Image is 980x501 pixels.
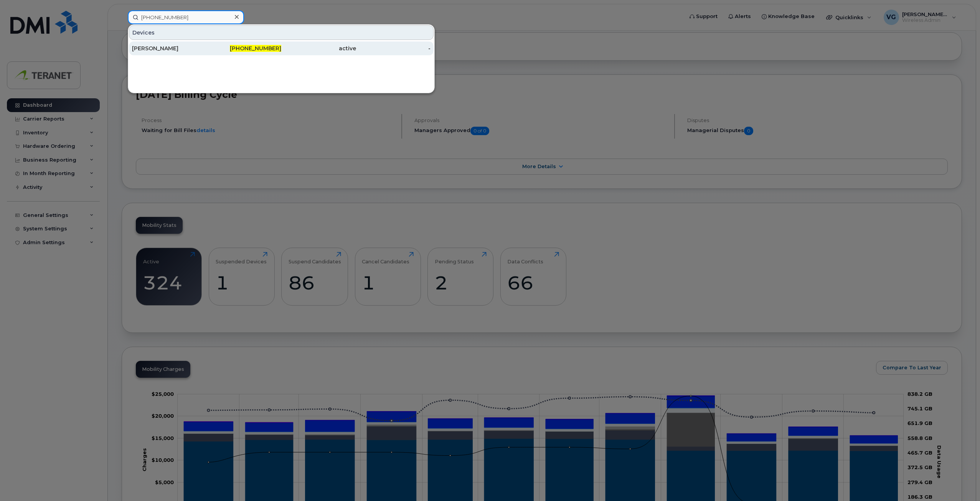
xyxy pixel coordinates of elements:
input: Find something... [128,10,244,24]
a: [PERSON_NAME][PHONE_NUMBER]active- [129,41,434,55]
div: - [356,45,431,52]
div: Devices [129,25,434,40]
div: active [281,45,356,52]
span: [PHONE_NUMBER] [230,45,281,52]
div: [PERSON_NAME] [132,45,207,52]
